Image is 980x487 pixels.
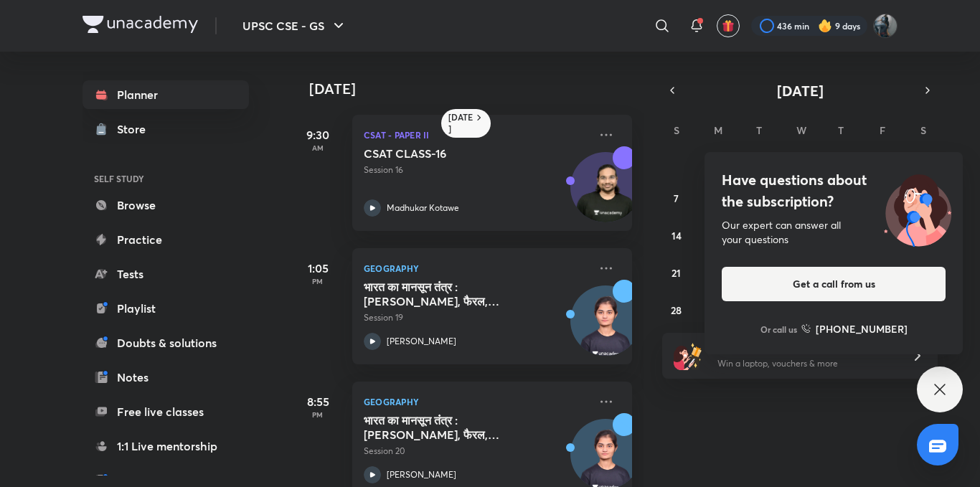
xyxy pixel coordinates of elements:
[671,303,682,317] abbr: September 28, 2025
[83,328,249,357] a: Doubts & solutions
[83,397,249,426] a: Free live classes
[838,123,844,137] abbr: Thursday
[83,260,249,288] a: Tests
[83,16,198,37] a: Company Logo
[83,115,249,143] a: Store
[674,123,679,137] abbr: Sunday
[756,123,762,137] abbr: Tuesday
[83,191,249,219] a: Browse
[83,166,249,191] h6: SELF STUDY
[364,146,542,161] h5: CSAT CLASS-16
[672,229,682,242] abbr: September 14, 2025
[234,11,356,40] button: UPSC CSE - GS
[674,341,702,370] img: referral
[796,123,806,137] abbr: Wednesday
[289,143,347,152] p: AM
[706,149,729,172] button: September 1, 2025
[289,260,347,277] h5: 1:05
[748,149,771,172] button: September 2, 2025
[309,80,646,98] h4: [DATE]
[364,260,589,277] p: Geography
[920,123,926,137] abbr: Saturday
[714,123,722,137] abbr: Monday
[760,323,797,336] p: Or call us
[672,266,681,280] abbr: September 21, 2025
[801,321,908,336] a: [PHONE_NUMBER]
[682,80,918,100] button: [DATE]
[871,149,894,172] button: September 5, 2025
[448,112,473,135] h6: [DATE]
[880,123,885,137] abbr: Friday
[289,410,347,419] p: PM
[571,160,640,229] img: Avatar
[912,149,935,172] button: September 6, 2025
[289,393,347,410] h5: 8:55
[364,393,589,410] p: Geography
[717,357,894,370] p: Win a laptop, vouchers & more
[387,202,459,214] p: Madhukar Kotawe
[788,149,811,172] button: September 3, 2025
[364,164,589,176] p: Session 16
[665,186,688,209] button: September 7, 2025
[83,294,249,323] a: Playlist
[722,19,735,32] img: avatar
[717,14,740,37] button: avatar
[364,413,542,442] h5: भारत का मानसून तंंत्र : एडमंड हेली, फैरल, कोटेश्‍वरम् व यीन का सिद्धांत
[83,80,249,109] a: Planner
[83,16,198,33] img: Company Logo
[364,311,589,324] p: Session 19
[873,14,897,38] img: Komal
[83,432,249,460] a: 1:1 Live mentorship
[722,267,946,301] button: Get a call from us
[722,169,946,212] h4: Have questions about the subscription?
[665,298,688,321] button: September 28, 2025
[665,261,688,284] button: September 21, 2025
[289,126,347,143] h5: 9:30
[816,321,908,336] h6: [PHONE_NUMBER]
[117,120,154,138] div: Store
[364,445,589,458] p: Session 20
[571,293,640,362] img: Avatar
[872,169,963,247] img: ttu_illustration_new.svg
[289,277,347,285] p: PM
[387,335,456,348] p: [PERSON_NAME]
[818,19,832,33] img: streak
[722,218,946,247] div: Our expert can answer all your questions
[364,126,589,143] p: CSAT - Paper II
[83,363,249,392] a: Notes
[777,81,824,100] span: [DATE]
[364,280,542,308] h5: भारत का मानसून तंंत्र : एडमंड हेली, फैरल, कोटेश्‍वरम् व यीन का सिद्धांत
[83,225,249,254] a: Practice
[387,468,456,481] p: [PERSON_NAME]
[665,224,688,247] button: September 14, 2025
[674,192,679,205] abbr: September 7, 2025
[829,149,852,172] button: September 4, 2025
